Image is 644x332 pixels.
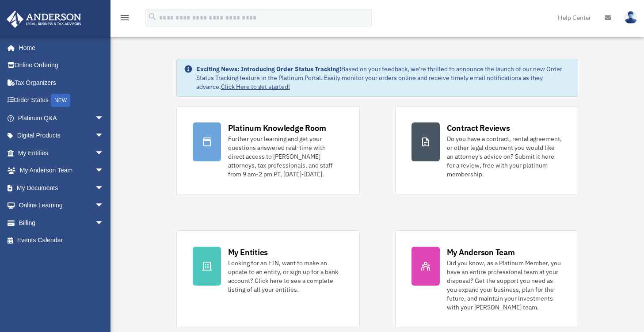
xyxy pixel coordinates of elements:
[95,127,113,145] span: arrow_drop_down
[6,144,117,162] a: My Entitiesarrow_drop_down
[95,214,113,232] span: arrow_drop_down
[447,134,562,179] div: Do you have a contract, rental agreement, or other legal document you would like an attorney's ad...
[119,12,130,23] i: menu
[6,57,117,74] a: Online Ordering
[447,247,515,258] div: My Anderson Team
[228,134,343,179] div: Further your learning and get your questions answered real-time with direct access to [PERSON_NAM...
[95,109,113,127] span: arrow_drop_down
[6,179,117,197] a: My Documentsarrow_drop_down
[119,15,130,23] a: menu
[447,259,562,312] div: Did you know, as a Platinum Member, you have an entire professional team at your disposal? Get th...
[196,65,571,91] div: Based on your feedback, we're thrilled to announce the launch of our new Order Status Tracking fe...
[176,106,360,195] a: Platinum Knowledge Room Further your learning and get your questions answered real-time with dire...
[176,230,360,328] a: My Entities Looking for an EIN, want to make an update to an entity, or sign up for a bank accoun...
[228,259,343,294] div: Looking for an EIN, want to make an update to an entity, or sign up for a bank account? Click her...
[447,122,510,134] div: Contract Reviews
[6,109,117,127] a: Platinum Q&Aarrow_drop_down
[6,39,113,57] a: Home
[6,162,117,179] a: My Anderson Teamarrow_drop_down
[95,162,113,180] span: arrow_drop_down
[6,232,117,249] a: Events Calendar
[395,230,579,328] a: My Anderson Team Did you know, as a Platinum Member, you have an entire professional team at your...
[95,144,113,162] span: arrow_drop_down
[228,247,268,258] div: My Entities
[6,127,117,145] a: Digital Productsarrow_drop_down
[221,83,290,91] a: Click Here to get started!
[51,94,70,107] div: NEW
[95,179,113,197] span: arrow_drop_down
[6,197,117,214] a: Online Learningarrow_drop_down
[624,11,637,24] img: User Pic
[148,12,157,22] i: search
[228,122,326,134] div: Platinum Knowledge Room
[6,92,117,110] a: Order StatusNEW
[95,197,113,215] span: arrow_drop_down
[395,106,579,195] a: Contract Reviews Do you have a contract, rental agreement, or other legal document you would like...
[6,214,117,232] a: Billingarrow_drop_down
[6,74,117,92] a: Tax Organizers
[196,65,341,73] strong: Exciting News: Introducing Order Status Tracking!
[4,11,84,28] img: Anderson Advisors Platinum Portal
